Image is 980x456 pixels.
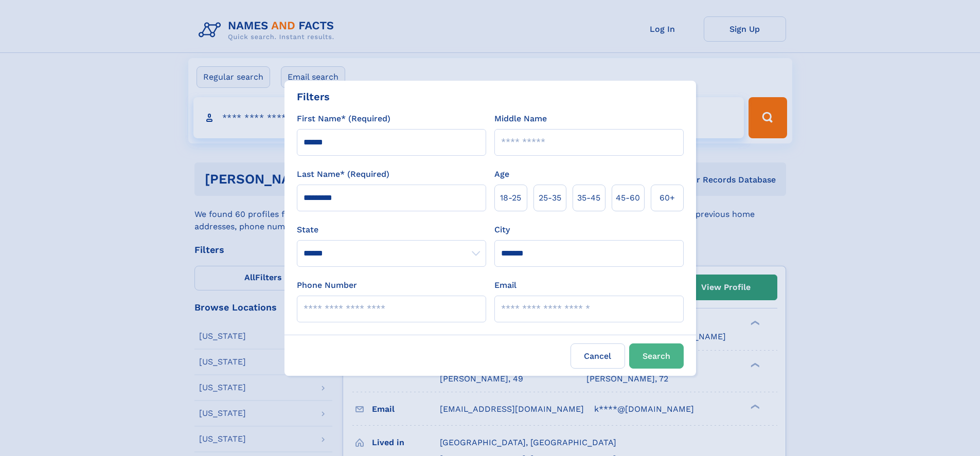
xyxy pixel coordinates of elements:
[660,192,675,204] span: 60+
[297,279,357,291] label: Phone Number
[297,113,390,125] label: First Name* (Required)
[297,224,486,236] label: State
[500,192,521,204] span: 18‑25
[494,168,509,180] label: Age
[494,113,547,125] label: Middle Name
[577,192,600,204] span: 35‑45
[571,343,625,369] label: Cancel
[297,168,389,180] label: Last Name* (Required)
[494,279,516,291] label: Email
[539,192,561,204] span: 25‑35
[297,89,330,104] div: Filters
[629,343,684,369] button: Search
[494,224,510,236] label: City
[616,192,640,204] span: 45‑60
